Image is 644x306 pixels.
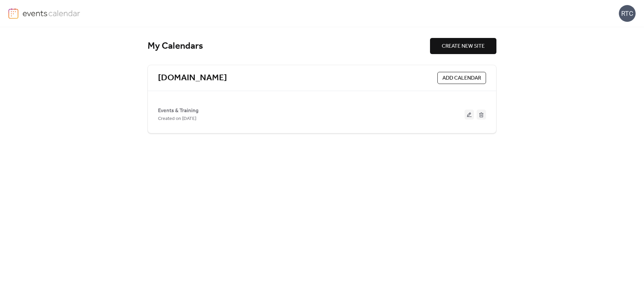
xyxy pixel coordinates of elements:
[442,42,485,50] span: CREATE NEW SITE
[158,73,227,84] a: [DOMAIN_NAME]
[158,115,196,123] span: Created on [DATE]
[8,8,18,19] img: logo
[619,5,636,22] div: RTC
[437,72,486,84] button: ADD CALENDAR
[430,38,496,54] button: CREATE NEW SITE
[158,109,199,113] a: Events & Training
[158,107,199,115] span: Events & Training
[148,40,430,52] div: My Calendars
[22,8,80,18] img: logo-type
[442,74,481,82] span: ADD CALENDAR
